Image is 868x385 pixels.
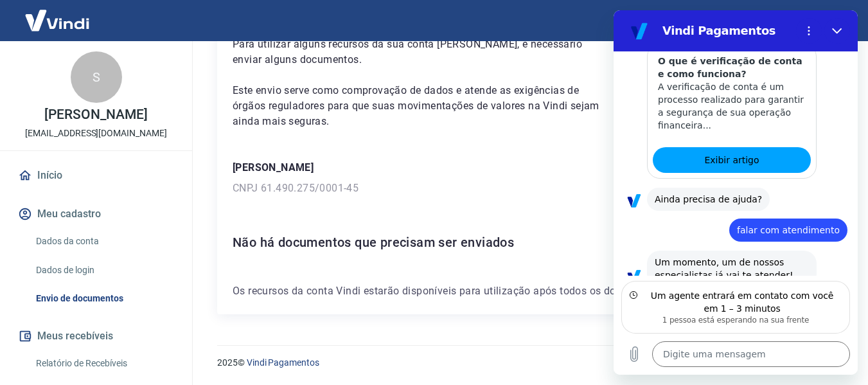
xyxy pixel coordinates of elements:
a: Relatório de Recebíveis [31,350,177,377]
p: Este envio serve como comprovação de dados e atende as exigências de órgãos reguladores para que ... [233,83,612,129]
p: CNPJ 61.490.275/0001-45 [233,181,822,196]
p: [PERSON_NAME] [233,160,822,175]
p: Os recursos da conta Vindi estarão disponíveis para utilização após todos os documentos serem env... [233,283,822,299]
img: Vindi [15,1,99,40]
div: S [71,51,122,103]
button: Meus recebíveis [15,322,177,350]
p: 2025 © [217,356,837,370]
p: Para utilizar alguns recursos da sua conta [PERSON_NAME], é necessário enviar alguns documentos. [233,37,612,67]
a: Dados de login [31,257,177,283]
iframe: Janela de mensagens [614,10,858,375]
a: Vindi Pagamentos [247,357,319,368]
p: [EMAIL_ADDRESS][DOMAIN_NAME] [25,127,167,140]
button: Meu cadastro [15,200,177,228]
a: Envio de documentos [31,285,177,312]
p: [PERSON_NAME] [44,108,147,121]
button: Sair [806,9,853,33]
a: Dados da conta [31,228,177,255]
h6: Não há documentos que precisam ser enviados [233,232,822,253]
a: Início [15,161,177,190]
